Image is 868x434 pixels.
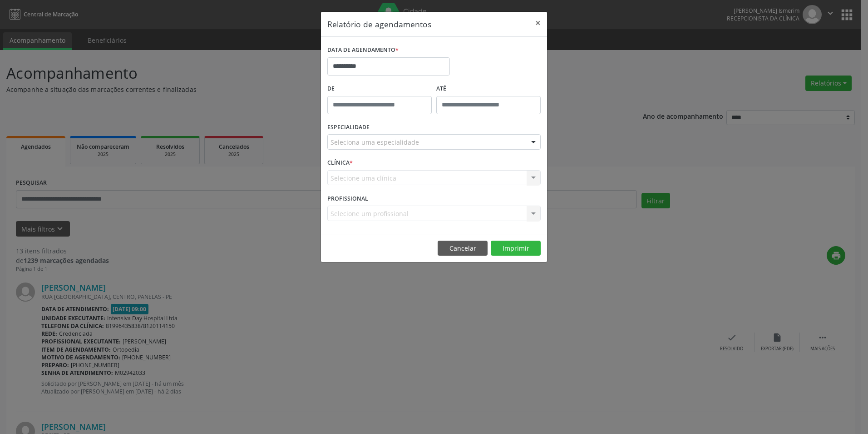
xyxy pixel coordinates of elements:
[327,121,370,135] label: ESPECIALIDADE
[327,192,368,206] label: PROFISSIONAL
[327,18,431,30] h5: Relatório de agendamentos
[529,12,547,34] button: Close
[436,82,541,96] label: ATÉ
[327,156,353,170] label: CLÍNICA
[330,137,419,147] span: Seleciona uma especialidade
[438,241,488,256] button: Cancelar
[491,241,541,256] button: Imprimir
[327,82,432,96] label: De
[327,43,399,57] label: DATA DE AGENDAMENTO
